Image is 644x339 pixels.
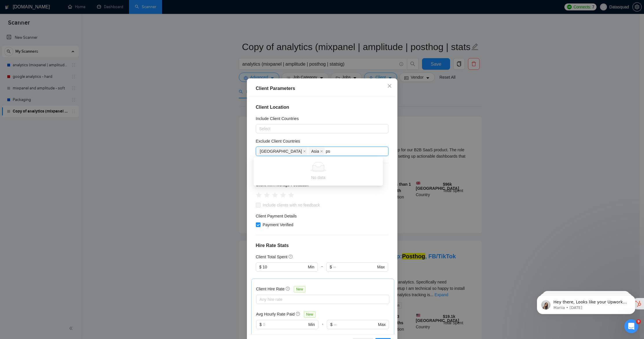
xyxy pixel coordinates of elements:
h5: Include Client Countries [256,115,299,122]
span: 9 [636,319,641,324]
h4: Client Location [256,104,388,111]
span: close [303,150,306,153]
span: $ [330,321,333,328]
p: Message from Mariia, sent 82w ago [25,22,100,27]
h5: Exclude Client Countries [256,138,300,144]
span: star [272,192,278,198]
span: $ [330,264,332,270]
iframe: Intercom live chat [624,319,638,333]
h4: Hire Rate Stats [256,242,388,249]
span: Payment Verified [260,222,296,228]
div: Client Parameters [256,85,388,92]
span: Australia [257,148,308,155]
div: - [318,262,326,279]
input: 0 [263,321,307,328]
span: Include clients with no feedback [260,202,322,208]
span: star [280,192,286,198]
span: $ [259,264,262,270]
span: Asia [309,148,324,155]
span: Min [308,264,314,270]
input: 0 [263,264,307,270]
span: [GEOGRAPHIC_DATA] [260,148,302,154]
h5: Client Hire Rate [256,286,285,292]
h5: Client Total Spent [256,254,287,260]
span: $ [260,321,262,328]
input: ∞ [334,321,377,328]
span: Max [377,264,385,270]
span: question-circle [286,286,290,291]
span: Min [308,321,315,328]
h4: Client Payment Details [256,213,297,219]
span: star [264,192,270,198]
button: Close [382,78,397,94]
span: Hey there, Looks like your Upwork agency DataSquad ran out of connects. We recently tried to send... [25,17,99,91]
span: close [387,84,392,88]
span: close [320,150,323,153]
span: New [294,286,305,292]
span: Max [378,321,386,328]
div: - [318,320,327,336]
h5: Avg Hourly Rate Paid [256,311,295,317]
span: Asia [311,148,319,154]
span: question-circle [296,312,300,316]
span: question-circle [289,254,293,259]
input: ∞ [333,264,376,270]
iframe: Intercom notifications message [528,283,644,323]
span: New [304,311,315,318]
span: star [288,192,294,198]
span: star [256,192,262,198]
div: No data [257,174,379,181]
